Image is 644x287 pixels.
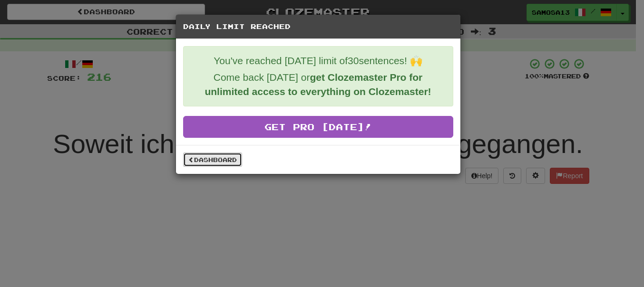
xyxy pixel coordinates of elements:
[191,70,446,99] p: Come back [DATE] or
[183,116,453,138] a: Get Pro [DATE]!
[191,54,446,68] p: You've reached [DATE] limit of 30 sentences! 🙌
[183,153,242,167] a: Dashboard
[183,22,453,31] h5: Daily Limit Reached
[205,72,431,97] strong: get Clozemaster Pro for unlimited access to everything on Clozemaster!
